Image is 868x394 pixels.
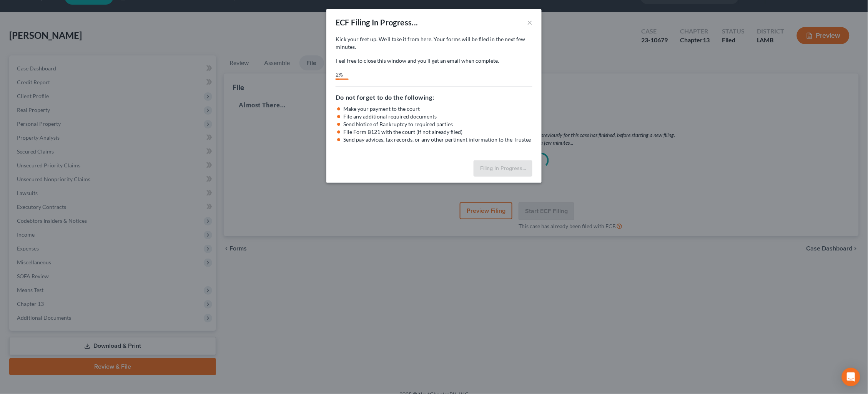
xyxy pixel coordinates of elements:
li: File Form B121 with the court (if not already filed) [343,128,532,136]
button: × [527,18,532,27]
li: Send pay advices, tax records, or any other pertinent information to the Trustee [343,136,532,144]
div: Open Intercom Messenger [842,368,860,386]
div: ECF Filing In Progress... [336,17,418,28]
button: Filing In Progress... [474,160,532,177]
p: Feel free to close this window and you’ll get an email when complete. [336,57,532,65]
h5: Do not forget to do the following: [336,93,532,102]
p: Kick your feet up. We’ll take it from here. Your forms will be filed in the next few minutes. [336,35,532,51]
li: Send Notice of Bankruptcy to required parties [343,120,532,128]
div: 2% [336,71,339,78]
li: Make your payment to the court [343,105,532,113]
li: File any additional required documents [343,113,532,120]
